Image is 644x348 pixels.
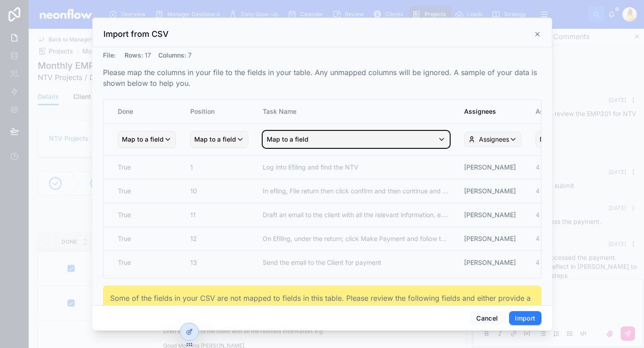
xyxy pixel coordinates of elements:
span: Map to a field [194,131,236,147]
td: Draft an email to the client with all the relevant information. e.g. Good Morning [PERSON_NAME], ... [255,203,457,227]
th: Assignees ID [528,100,601,124]
button: Map to a field [118,131,176,148]
td: 11 [183,203,255,227]
td: 4 [528,250,601,278]
td: 4 [528,155,601,179]
h3: Import from CSV [103,29,169,40]
td: [PERSON_NAME] [457,227,528,250]
span: 7 [188,51,192,59]
div: scrollable content [103,100,541,278]
th: Position [183,100,255,124]
button: Map to a field [263,131,450,148]
p: Some of the fields in your CSV are not mapped to fields in this table. Please review the followin... [110,293,534,314]
span: Rows : [125,51,143,59]
td: 12 [183,227,255,250]
span: Map to a field [122,131,164,147]
td: True [103,250,183,278]
td: 4 [528,203,601,227]
td: True [103,203,183,227]
button: Map to a field [536,131,594,148]
span: Assignees [479,135,509,144]
th: Assignees [457,100,528,124]
td: 4 [528,227,601,250]
span: File : [103,51,116,59]
td: 10 [183,179,255,203]
td: 1 [183,155,255,179]
td: True [103,179,183,203]
button: Assignees [464,132,521,147]
td: On Efiling, under the return; click Make Payment and follow the prompts [255,227,457,250]
td: [PERSON_NAME] [457,250,528,278]
td: Send the email to the Client for payment [255,250,457,278]
button: Cancel [470,311,504,326]
td: 4 [528,179,601,203]
td: [PERSON_NAME] [457,203,528,227]
td: 13 [183,250,255,278]
td: True [103,155,183,179]
th: Done [103,100,183,124]
td: Log into Efiling and find the NTV [255,155,457,179]
span: Map to a field [540,131,581,147]
td: True [103,227,183,250]
td: In efling, File return then click confirm and then continue and then close [255,179,457,203]
p: Please map the columns in your file to the fields in your table. Any unmapped columns will be ign... [103,67,541,89]
td: [PERSON_NAME] [457,179,528,203]
span: 17 [145,51,151,59]
span: Columns : [158,51,186,59]
button: Map to a field [190,131,248,148]
span: Map to a field [267,131,309,147]
td: [PERSON_NAME] [457,155,528,179]
button: Import [509,311,541,326]
th: Task Name [255,100,457,124]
